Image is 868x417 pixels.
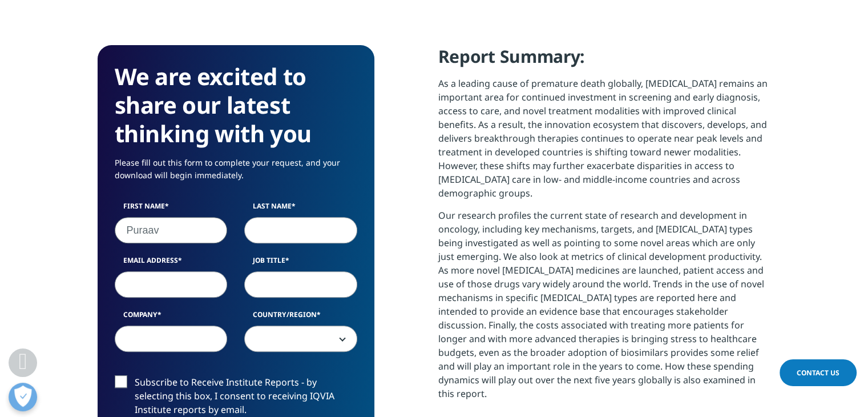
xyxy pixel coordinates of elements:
label: Country/Region [244,310,357,326]
p: Our research profiles the current state of research and development in oncology, including key me... [438,209,771,409]
a: Contact Us [780,359,857,386]
p: Please fill out this form to complete your request, and your download will begin immediately. [115,157,357,190]
button: Open Preferences [9,383,37,411]
p: As a leading cause of premature death globally, [MEDICAL_DATA] remains an important area for cont... [438,77,771,209]
label: Company [115,310,228,326]
h4: Report Summary: [438,45,771,77]
label: Last Name [244,201,357,217]
span: Contact Us [797,368,839,378]
label: Email Address [115,255,228,271]
h3: We are excited to share our latest thinking with you [115,62,357,148]
label: First Name [115,201,228,217]
label: Job Title [244,255,357,271]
